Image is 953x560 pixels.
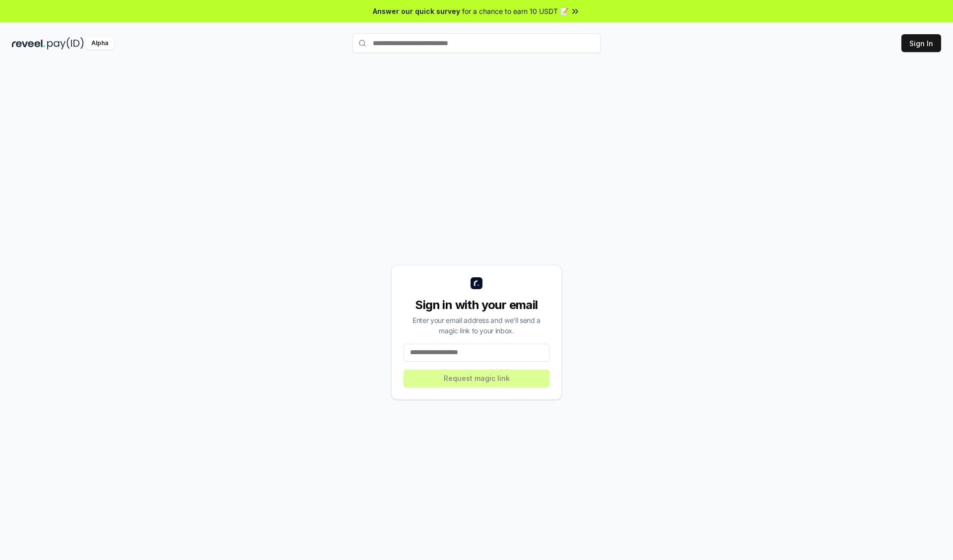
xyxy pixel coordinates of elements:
button: Sign In [901,34,941,52]
div: Sign in with your email [404,297,549,313]
img: reveel_dark [12,37,45,50]
div: Alpha [86,37,114,50]
span: for a chance to earn 10 USDT 📝 [462,6,568,16]
div: Enter your email address and we’ll send a magic link to your inbox. [404,315,549,336]
span: Answer our quick survey [373,6,460,16]
img: pay_id [47,37,84,50]
img: logo_small [471,277,482,289]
